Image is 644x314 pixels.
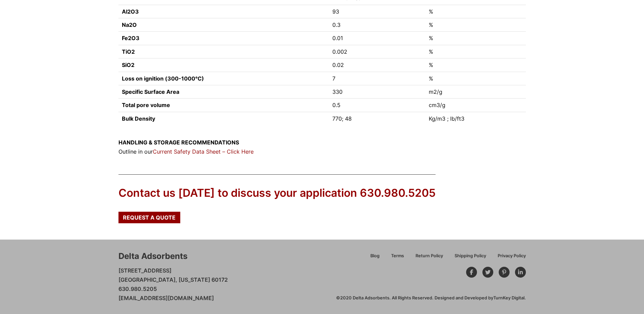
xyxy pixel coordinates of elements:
a: Shipping Policy [449,252,492,264]
td: 0.3 [329,18,425,32]
td: % [425,32,526,45]
b: Specific Surface Area [122,88,179,95]
strong: Loss on ignition (300-1000°C) [122,75,204,82]
td: 0.01 [329,32,425,45]
span: Request a Quote [123,215,176,220]
a: Return Policy [410,252,449,264]
td: % [425,18,526,32]
td: 0.02 [329,58,425,72]
td: % [425,5,526,18]
td: 7 [329,72,425,85]
span: Terms [391,254,404,258]
div: ©2020 Delta Adsorbents. All Rights Reserved. Designed and Developed by . [336,295,526,301]
strong: Total pore volume [122,102,170,108]
strong: Bulk Density [122,115,155,122]
div: Contact us [DATE] to discuss your application 630.980.5205 [118,186,436,201]
strong: SiO2 [122,62,134,68]
td: cm3/g [425,99,526,112]
td: 770; 48 [329,112,425,125]
div: Delta Adsorbents [118,250,187,262]
td: % [425,45,526,58]
span: Blog [370,254,380,258]
span: Shipping Policy [455,254,486,258]
td: 330 [329,85,425,98]
a: Current Safety Data Sheet – Click Here [153,148,254,155]
a: Blog [365,252,385,264]
td: % [425,58,526,72]
a: Request a Quote [118,212,180,223]
strong: TiO2 [122,48,135,55]
strong: Al2O3 [122,8,139,15]
td: 93 [329,5,425,18]
p: Outline in our [118,138,526,156]
strong: Fe2O3 [122,35,140,41]
td: Kg/m3 ; lb/ft3 [425,112,526,125]
td: m2/g [425,85,526,98]
a: [EMAIL_ADDRESS][DOMAIN_NAME] [118,295,214,301]
p: [STREET_ADDRESS] [GEOGRAPHIC_DATA], [US_STATE] 60172 630.980.5205 [118,266,228,303]
td: 0.5 [329,99,425,112]
strong: HANDLING & STORAGE RECOMMENDATIONS [118,139,239,146]
strong: Na2O [122,21,137,28]
span: Return Policy [416,254,443,258]
td: % [425,72,526,85]
span: Privacy Policy [498,254,526,258]
a: TurnKey Digital [493,295,525,300]
a: Privacy Policy [492,252,526,264]
td: 0.002 [329,45,425,58]
a: Terms [385,252,410,264]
